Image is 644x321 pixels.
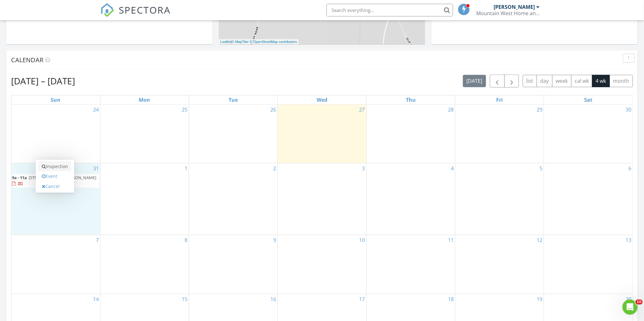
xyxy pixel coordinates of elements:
[11,163,100,235] td: Go to August 31, 2025
[622,300,638,315] iframe: Intercom live chat
[535,105,544,115] a: Go to August 29, 2025
[538,163,544,173] a: Go to September 5, 2025
[49,95,62,104] a: Sunday
[272,163,277,173] a: Go to September 2, 2025
[495,95,504,104] a: Friday
[624,294,633,304] a: Go to September 20, 2025
[189,105,278,163] td: Go to August 26, 2025
[476,10,540,16] div: Mountain West Home and Commercial Property Inspections
[39,181,71,191] a: Cancel
[358,235,366,245] a: Go to September 10, 2025
[494,4,535,10] div: [PERSON_NAME]
[92,105,100,115] a: Go to August 24, 2025
[180,294,189,304] a: Go to September 15, 2025
[447,294,455,304] a: Go to September 18, 2025
[95,235,100,245] a: Go to September 7, 2025
[227,95,239,104] a: Tuesday
[92,163,100,173] a: Go to August 31, 2025
[12,175,27,180] span: 9a - 11a
[627,163,633,173] a: Go to September 6, 2025
[592,75,610,87] button: 4 wk
[11,235,100,294] td: Go to September 7, 2025
[635,300,643,305] span: 10
[463,75,486,87] button: [DATE]
[544,235,633,294] td: Go to September 13, 2025
[183,163,189,173] a: Go to September 1, 2025
[219,39,299,45] div: |
[405,95,417,104] a: Thursday
[326,4,453,16] input: Search everything...
[455,163,544,235] td: Go to September 5, 2025
[583,95,594,104] a: Saturday
[447,235,455,245] a: Go to September 11, 2025
[504,75,519,88] button: Next
[100,163,189,235] td: Go to September 1, 2025
[366,105,455,163] td: Go to August 28, 2025
[278,235,366,294] td: Go to September 10, 2025
[100,105,189,163] td: Go to August 25, 2025
[250,40,297,44] a: © OpenStreetMap contributors
[29,175,96,180] span: [STREET_ADDRESS][PERSON_NAME]
[523,75,537,87] button: list
[12,175,96,186] a: 9a - 11a [STREET_ADDRESS][PERSON_NAME]
[100,9,171,22] a: SPECTORA
[39,161,71,172] a: Inspection
[183,235,189,245] a: Go to September 8, 2025
[269,294,277,304] a: Go to September 16, 2025
[315,95,329,104] a: Wednesday
[535,294,544,304] a: Go to September 19, 2025
[92,294,100,304] a: Go to September 14, 2025
[366,163,455,235] td: Go to September 4, 2025
[278,105,366,163] td: Go to August 27, 2025
[100,235,189,294] td: Go to September 8, 2025
[358,294,366,304] a: Go to September 17, 2025
[450,163,455,173] a: Go to September 4, 2025
[535,235,544,245] a: Go to September 12, 2025
[455,235,544,294] td: Go to September 12, 2025
[490,75,505,88] button: Previous
[39,171,71,181] a: Event
[11,56,43,64] span: Calendar
[189,235,278,294] td: Go to September 9, 2025
[11,75,75,87] h2: [DATE] – [DATE]
[189,163,278,235] td: Go to September 2, 2025
[11,105,100,163] td: Go to August 24, 2025
[571,75,593,87] button: cal wk
[455,105,544,163] td: Go to August 29, 2025
[100,3,114,17] img: The Best Home Inspection Software - Spectora
[119,3,171,16] span: SPECTORA
[278,163,366,235] td: Go to September 3, 2025
[358,105,366,115] a: Go to August 27, 2025
[609,75,633,87] button: month
[232,40,249,44] a: © MapTiler
[272,235,277,245] a: Go to September 9, 2025
[180,105,189,115] a: Go to August 25, 2025
[447,105,455,115] a: Go to August 28, 2025
[269,105,277,115] a: Go to August 26, 2025
[137,95,151,104] a: Monday
[624,105,633,115] a: Go to August 30, 2025
[544,105,633,163] td: Go to August 30, 2025
[12,174,99,188] a: 9a - 11a [STREET_ADDRESS][PERSON_NAME]
[537,75,552,87] button: day
[624,235,633,245] a: Go to September 13, 2025
[552,75,571,87] button: week
[544,163,633,235] td: Go to September 6, 2025
[220,40,231,44] a: Leaflet
[366,235,455,294] td: Go to September 11, 2025
[361,163,366,173] a: Go to September 3, 2025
